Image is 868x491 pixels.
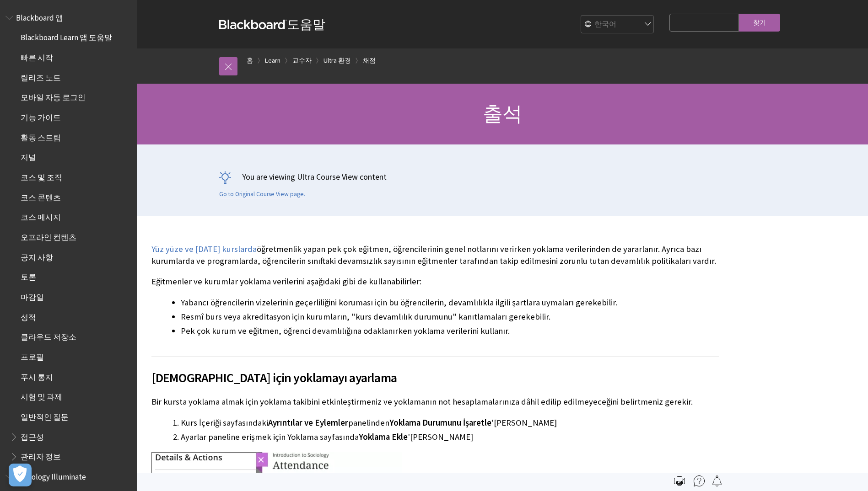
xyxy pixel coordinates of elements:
span: 코스 콘텐츠 [21,190,61,202]
span: 성적 [21,310,36,322]
span: 클라우드 저장소 [21,330,76,342]
img: Print [674,475,685,486]
span: Yoklama Ekle [359,432,408,442]
p: You are viewing Ultra Course View content [219,171,787,182]
nav: Book outline for Blackboard App Help [5,10,132,464]
span: 코스 및 조직 [21,170,62,182]
span: 기능 가이드 [21,110,61,122]
a: 홈 [247,55,253,66]
span: Ayrıntılar ve Eylemler [268,417,348,428]
span: Blackboard 앱 [16,10,63,22]
select: Site Language Selector [581,16,654,34]
li: Pek çok kurum ve eğitmen, öğrenci devamlılığına odaklanırken yoklama verilerini kullanır. [181,325,719,337]
span: 모바일 자동 로그인 [21,90,86,102]
a: Yüz yüze ve [DATE] kurslarda [151,244,257,255]
h2: [DEMOGRAPHIC_DATA] için yoklamayı ayarlama [151,357,719,387]
span: 접근성 [21,429,44,442]
span: 릴리즈 노트 [21,70,61,82]
span: 토론 [21,270,36,282]
button: 개방형 기본 설정 [9,464,32,486]
a: Blackboard도움말 [219,16,325,32]
span: 오프라인 컨텐츠 [21,229,76,242]
li: Resmî burs veya akreditasyon için kurumların, "kurs devamlılık durumunu" kanıtlamaları gerekebilir. [181,310,719,323]
li: Kurs İçeriği sayfasındaki panelinden '[PERSON_NAME] [181,416,719,429]
span: 푸시 통지 [21,369,53,382]
li: Yabancı öğrencilerin vizelerinin geçerliliğini koruması için bu öğrencilerin, devamlılıkla ilgili... [181,296,719,309]
a: Ultra 환경 [323,55,351,66]
span: 일반적인 질문 [21,409,69,422]
span: Anthology Illuminate [16,469,86,481]
span: 저널 [21,150,36,162]
p: Eğitmenler ve kurumlar yoklama verilerini aşağıdaki gibi de kullanabilirler: [151,276,719,288]
span: Blackboard Learn 앱 도움말 [21,30,112,43]
a: 채점 [363,55,376,66]
input: 찾기 [739,14,780,32]
span: 시험 및 과제 [21,389,62,401]
span: 프로필 [21,349,44,362]
a: 교수자 [292,55,312,66]
span: 빠른 시작 [21,50,53,62]
a: Go to Original Course View page. [219,190,305,198]
span: 활동 스트림 [21,130,61,142]
a: Learn [265,55,280,66]
img: More help [694,475,705,486]
span: 공지 사항 [21,250,53,262]
strong: Blackboard [219,20,287,29]
span: 코스 메시지 [21,210,61,222]
span: 출석 [483,101,522,126]
span: Yoklama Durumunu İşaretle [389,417,491,428]
span: 관리자 정보 [21,449,61,461]
p: öğretmenlik yapan pek çok eğitmen, öğrencilerinin genel notlarını verirken yoklama verilerinden d... [151,243,719,267]
li: Ayarlar paneline erişmek için Yoklama sayfasında '[PERSON_NAME] [181,431,719,443]
img: Follow this page [712,475,722,486]
p: Bir kursta yoklama almak için yoklama takibini etkinleştirmeniz ve yoklamanın not hesaplamalarını... [151,396,719,408]
span: 마감일 [21,289,44,302]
